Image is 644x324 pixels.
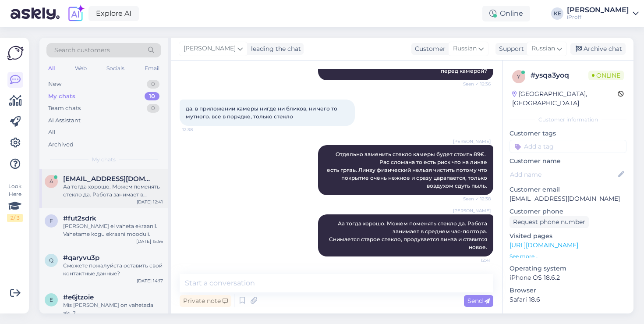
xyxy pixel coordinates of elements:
[92,156,116,164] span: My chats
[458,81,491,87] span: Seen ✓ 12:36
[326,151,488,189] span: Отдельно заменить стекло камеры будет стоить 89€. Рас сломана то есть риск что на линзе есть гряз...
[48,80,61,89] div: New
[73,63,88,74] div: Web
[54,46,110,55] span: Search customers
[63,254,99,262] span: #qaryvu3p
[63,262,163,278] div: Сможете пожалуйста оставить свой контактные данные?
[517,73,520,80] span: y
[48,128,56,137] div: All
[510,295,626,304] p: Safari 18.6
[63,175,154,183] span: aazhxc@gmail.com
[411,44,446,53] div: Customer
[453,138,491,145] span: [PERSON_NAME]
[88,6,139,21] a: Explore AI
[510,253,626,260] p: See more ...
[48,92,75,101] div: My chats
[482,6,530,21] div: Online
[512,89,618,108] div: [GEOGRAPHIC_DATA], [GEOGRAPHIC_DATA]
[510,216,589,228] div: Request phone number
[510,194,626,203] p: [EMAIL_ADDRESS][DOMAIN_NAME]
[63,222,163,238] div: [PERSON_NAME] ei vaheta ekraanil. Vahetame kogu ekraani mooduli.
[7,45,24,61] img: Askly Logo
[67,4,85,23] img: explore-ai
[453,44,477,53] span: Russian
[186,105,339,120] span: да. в приложении камеры нигде ни бликов, ни чего то мутного. все в порядке, только стекло
[46,63,57,74] div: All
[147,104,159,113] div: 0
[184,44,236,53] span: [PERSON_NAME]
[458,196,491,202] span: Seen ✓ 12:38
[7,214,23,222] div: 2 / 3
[510,207,626,216] p: Customer phone
[48,116,81,125] div: AI Assistant
[137,199,163,205] div: [DATE] 12:41
[510,116,626,124] div: Customer information
[510,264,626,273] p: Operating system
[137,278,163,284] div: [DATE] 14:17
[63,183,163,199] div: Аа тогда хорошо. Можем поменять стекло да. Работа занимает в среднем час-полтора. Снимается старо...
[510,231,626,241] p: Visited pages
[510,129,626,138] p: Customer tags
[567,14,629,21] div: iProff
[510,157,626,166] p: Customer name
[143,63,161,74] div: Email
[182,126,215,133] span: 12:38
[567,7,629,14] div: [PERSON_NAME]
[588,71,624,80] span: Online
[531,70,588,81] div: # ysqa3yoq
[136,238,163,245] div: [DATE] 15:56
[49,257,53,263] span: q
[510,241,578,249] a: [URL][DOMAIN_NAME]
[551,7,563,20] div: KE
[570,43,626,55] div: Archive chat
[510,140,626,153] input: Add a tag
[145,92,159,101] div: 10
[50,178,53,185] span: a
[567,7,639,21] a: [PERSON_NAME]iProff
[63,214,96,222] span: #fut2sdrk
[458,257,491,263] span: 12:41
[531,44,555,53] span: Russian
[495,44,524,53] div: Support
[63,301,163,317] div: Mis [PERSON_NAME] on vahetada aku?
[48,104,81,113] div: Team chats
[50,296,53,303] span: e
[147,80,159,89] div: 0
[7,182,23,222] div: Look Here
[510,286,626,295] p: Browser
[453,207,491,214] span: [PERSON_NAME]
[50,217,53,224] span: f
[467,297,490,305] span: Send
[248,44,301,53] div: leading the chat
[510,185,626,194] p: Customer email
[510,313,626,321] div: Extra
[63,293,94,301] span: #e6jtzoie
[180,295,231,307] div: Private note
[105,63,126,74] div: Socials
[510,170,616,179] input: Add name
[48,140,74,149] div: Archived
[329,220,488,250] span: Аа тогда хорошо. Можем поменять стекло да. Работа занимает в среднем час-полтора. Снимается старо...
[510,273,626,282] p: iPhone OS 18.6.2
